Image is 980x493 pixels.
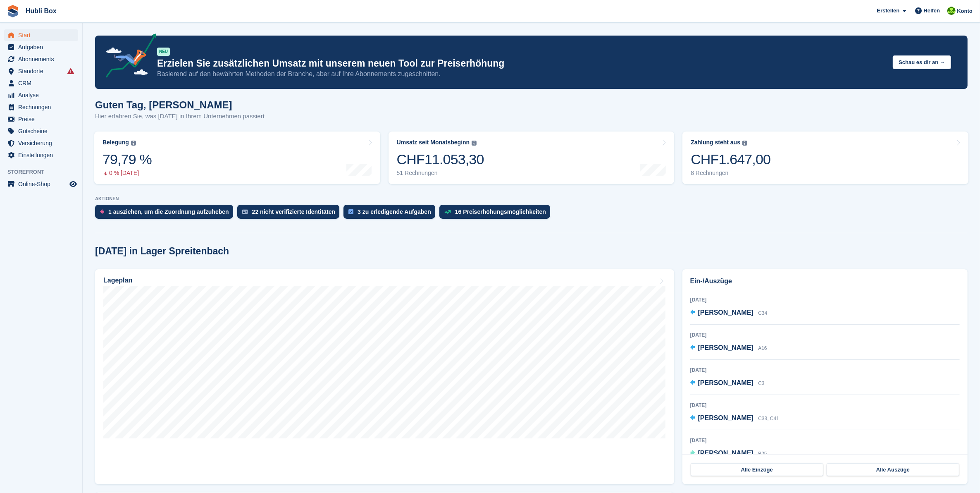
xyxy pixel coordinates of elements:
[924,7,940,15] span: Helfen
[103,170,152,177] div: 0 % [DATE]
[18,125,68,137] span: Gutscheine
[758,310,767,316] span: C34
[103,139,129,146] div: Belegung
[691,463,823,476] a: Alle Einzüge
[237,205,344,223] a: 22 nicht verifizierte Identitäten
[100,209,104,214] img: move_outs_to_deallocate_icon-f764333ba52eb49d3ac5e1228854f67142a1ed5810a6f6cc68b1a99e826820c5.svg
[18,137,68,149] span: Versicherung
[94,132,380,184] a: Belegung 79,79 % 0 % [DATE]
[103,277,132,284] h2: Lageplan
[4,137,78,149] a: menu
[827,463,959,476] a: Alle Auszüge
[698,344,753,351] span: [PERSON_NAME]
[18,65,68,77] span: Standorte
[690,308,768,318] a: [PERSON_NAME] C34
[439,205,554,223] a: 16 Preiserhöhungsmöglichkeiten
[157,69,886,79] p: Basierend auf den bewährten Methoden der Branche, aber auf Ihre Abonnements zugeschnitten.
[348,209,353,214] img: task-75834270c22a3079a89374b754ae025e5fb1db73e45f91037f5363f120a921f8.svg
[4,89,78,101] a: menu
[698,450,753,457] span: [PERSON_NAME]
[691,139,740,146] div: Zahlung steht aus
[682,132,968,184] a: Zahlung steht aus CHF1.647,00 8 Rechnungen
[690,296,960,304] div: [DATE]
[690,413,779,424] a: [PERSON_NAME] C33, C41
[397,170,484,177] div: 51 Rechnungen
[690,366,960,374] div: [DATE]
[4,178,78,190] a: Speisekarte
[67,68,74,74] i: Es sind Fehler bei der Synchronisierung von Smart-Einträgen aufgetreten
[691,170,770,177] div: 8 Rechnungen
[758,451,767,457] span: B25
[95,269,674,484] a: Lageplan
[108,208,229,215] div: 1 ausziehen, um die Zuordnung aufzuheben
[18,101,68,113] span: Rechnungen
[18,89,68,101] span: Analyse
[389,132,675,184] a: Umsatz seit Monatsbeginn CHF11.053,30 51 Rechnungen
[99,34,157,81] img: price-adjustments-announcement-icon-8257ccfd72463d97f412b2fc003d46551f7dbcb40ab6d574587a9cd5c0d94...
[68,179,78,189] a: Vorschau-Shop
[18,178,68,190] span: Online-Shop
[18,113,68,125] span: Preise
[95,112,265,121] p: Hier erfahren Sie, was [DATE] in Ihrem Unternehmen passiert
[18,53,68,65] span: Abonnements
[242,209,248,214] img: verify_identity-adf6edd0f0f0b5bbfe63781bf79b02c33cf7c696d77639b501bdc392416b5a36.svg
[157,57,886,69] p: Erzielen Sie zusätzlichen Umsatz mit unserem neuen Tool zur Preiserhöhung
[690,331,960,339] div: [DATE]
[758,416,779,421] span: C33, C41
[4,77,78,89] a: menu
[690,437,960,444] div: [DATE]
[957,7,973,15] span: Konto
[690,448,767,459] a: [PERSON_NAME] B25
[18,41,68,53] span: Aufgaben
[690,378,765,389] a: [PERSON_NAME] C3
[758,345,767,351] span: A16
[4,113,78,125] a: menu
[758,381,764,386] span: C3
[690,343,767,354] a: [PERSON_NAME] A16
[893,55,951,69] button: Schau es dir an →
[690,276,960,286] h2: Ein-/Auszüge
[4,101,78,113] a: menu
[131,141,136,146] img: icon-info-grey-7440780725fd019a000dd9b08b2336e03edf1995a4989e88bcd33f0948082b44.svg
[22,4,60,18] a: Hubli Box
[444,210,451,214] img: price_increase_opportunities-93ffe204e8149a01c8c9dc8f82e8f89637d9d84a8eef4429ea346261dce0b2c0.svg
[7,168,82,176] span: Storefront
[18,77,68,89] span: CRM
[343,205,439,223] a: 3 zu erledigende Aufgaben
[18,149,68,161] span: Einstellungen
[698,309,753,316] span: [PERSON_NAME]
[690,402,960,409] div: [DATE]
[157,48,170,56] div: NEU
[95,205,237,223] a: 1 ausziehen, um die Zuordnung aufzuheben
[7,5,19,17] img: stora-icon-8386f47178a22dfd0bd8f6a31ec36ba5ce8667c1dd55bd0f319d3a0aa187defe.svg
[742,141,747,146] img: icon-info-grey-7440780725fd019a000dd9b08b2336e03edf1995a4989e88bcd33f0948082b44.svg
[4,53,78,65] a: menu
[698,414,753,421] span: [PERSON_NAME]
[4,125,78,137] a: menu
[397,139,470,146] div: Umsatz seit Monatsbeginn
[4,149,78,161] a: menu
[947,7,956,15] img: Stefano
[95,196,968,201] p: AKTIONEN
[358,208,431,215] div: 3 zu erledigende Aufgaben
[691,151,770,168] div: CHF1.647,00
[95,99,265,110] h1: Guten Tag, [PERSON_NAME]
[95,246,229,257] h2: [DATE] in Lager Spreitenbach
[698,379,753,386] span: [PERSON_NAME]
[455,208,546,215] div: 16 Preiserhöhungsmöglichkeiten
[4,41,78,53] a: menu
[4,65,78,77] a: menu
[4,29,78,41] a: menu
[252,208,336,215] div: 22 nicht verifizierte Identitäten
[103,151,152,168] div: 79,79 %
[472,141,477,146] img: icon-info-grey-7440780725fd019a000dd9b08b2336e03edf1995a4989e88bcd33f0948082b44.svg
[18,29,68,41] span: Start
[877,7,899,15] span: Erstellen
[397,151,484,168] div: CHF11.053,30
